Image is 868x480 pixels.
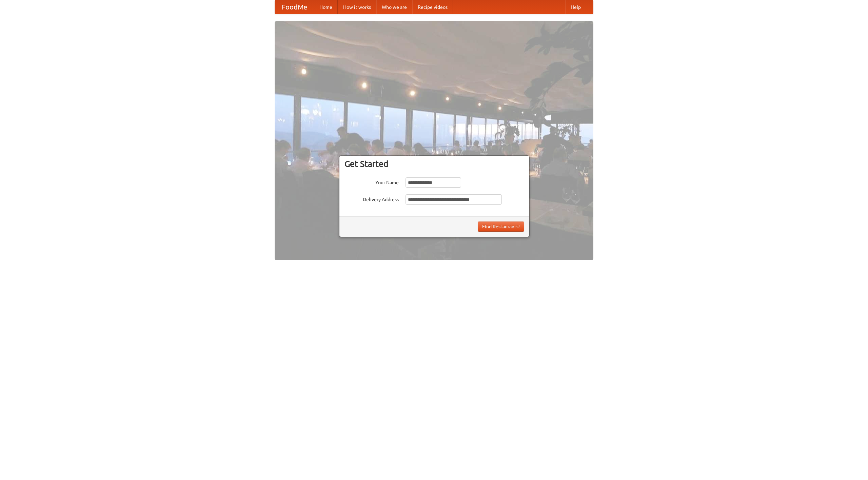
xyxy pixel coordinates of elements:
a: Help [565,0,586,14]
a: FoodMe [275,0,314,14]
a: Who we are [376,0,412,14]
a: Home [314,0,338,14]
label: Your Name [344,177,399,186]
h3: Get Started [344,159,524,169]
label: Delivery Address [344,194,399,203]
a: Recipe videos [412,0,453,14]
a: How it works [338,0,376,14]
button: Find Restaurants! [478,222,524,232]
